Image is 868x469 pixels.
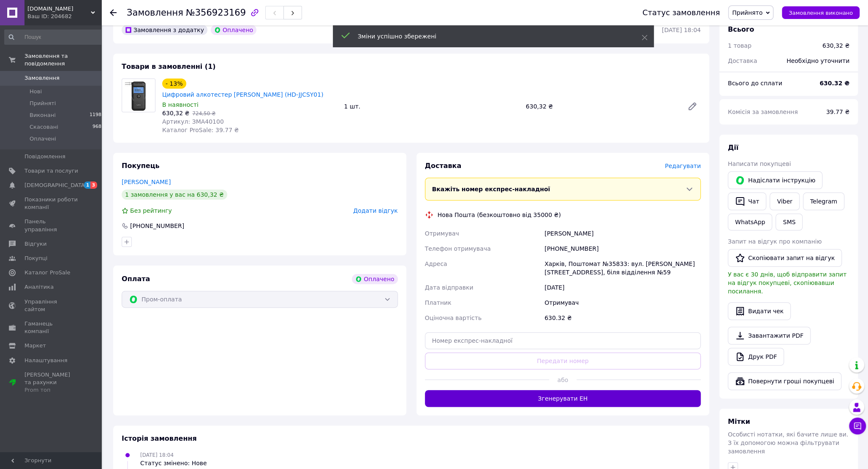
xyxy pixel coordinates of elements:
a: Редагувати [684,98,701,115]
span: Замовлення [127,8,183,18]
span: Відгуки [24,240,46,248]
div: Зміни успішно збережені [358,32,620,41]
a: Viber [770,192,799,210]
span: У вас є 30 днів, щоб відправити запит на відгук покупцеві, скопіювавши посилання. [728,271,846,295]
button: Надіслати інструкцію [728,171,822,189]
span: Запит на відгук про компанію [728,238,822,245]
span: Виконані [30,111,56,119]
div: Замовлення з додатку [122,25,207,35]
span: 11987 [90,111,104,119]
time: [DATE] 18:04 [662,27,701,33]
span: Вкажіть номер експрес-накладної [432,186,550,192]
div: [PERSON_NAME] [543,226,702,241]
span: Скасовані [30,123,58,131]
span: Доставка [425,162,462,170]
span: Маркет [24,342,46,350]
button: Згенерувати ЕН [425,390,701,407]
span: Каталог ProSale [24,269,70,277]
span: Редагувати [665,163,701,169]
span: Написати покупцеві [728,160,791,167]
div: Харків, Поштомат №35833: вул. [PERSON_NAME][STREET_ADDRESS], біля відділення №59 [543,256,702,280]
button: Чат з покупцем [849,417,866,434]
span: Товари в замовленні (1) [122,62,216,70]
span: Телефон отримувача [425,245,491,252]
button: Замовлення виконано [782,6,860,19]
div: 1 замовлення у вас на 630,32 ₴ [122,190,227,200]
span: №356923169 [186,8,246,18]
div: Повернутися назад [110,8,117,17]
a: Telegram [803,192,844,210]
span: Додати відгук [353,207,397,214]
span: 39.77 ₴ [826,108,849,115]
span: Замовлення та повідомлення [24,52,101,68]
div: Оплачено [211,25,256,35]
span: Прийняті [30,100,56,107]
span: Комісія за замовлення [728,108,798,115]
span: 9684 [93,123,104,131]
div: [PHONE_NUMBER] [129,222,185,230]
span: UA-CLATRONIC.KIEV.UA [27,5,91,13]
div: Статус замовлення [642,8,720,17]
div: Нова Пошта (безкоштовно від 35000 ₴) [435,211,563,219]
span: або [549,376,577,384]
span: [DEMOGRAPHIC_DATA] [24,182,87,189]
a: Завантажити PDF [728,327,811,344]
button: Видати чек [728,302,791,320]
span: Показники роботи компанії [24,196,78,211]
div: 1 шт. [340,100,522,112]
div: Оплачено [352,274,397,284]
span: Аналітика [24,283,54,291]
span: Прийнято [732,9,762,16]
span: Повідомлення [24,153,65,160]
div: [DATE] [543,280,702,295]
b: 630.32 ₴ [819,80,849,87]
span: Каталог ProSale: 39.77 ₴ [162,127,239,133]
span: Особисті нотатки, які бачите лише ви. З їх допомогою можна фільтрувати замовлення [728,431,848,455]
div: 630,32 ₴ [822,41,849,50]
span: [DATE] 18:04 [140,452,174,458]
div: 630.32 ₴ [543,310,702,325]
span: Дата відправки [425,284,473,291]
div: Ваш ID: 204682 [27,13,101,20]
a: WhatsApp [728,214,772,230]
span: Замовлення [24,74,60,82]
span: Оціночна вартість [425,314,482,321]
a: Друк PDF [728,348,784,366]
span: Оплата [122,275,150,283]
span: 724,50 ₴ [192,111,215,117]
input: Пошук [4,30,105,45]
span: Замовлення виконано [789,10,853,16]
button: SMS [775,214,803,230]
span: Всього [728,25,754,33]
input: Номер експрес-накладної [425,332,701,349]
div: - 13% [162,79,186,89]
span: 630,32 ₴ [162,110,189,117]
div: [PHONE_NUMBER] [543,241,702,256]
div: Необхідно уточнити [781,52,854,70]
span: [PERSON_NAME] та рахунки [24,371,78,394]
span: Налаштування [24,357,68,364]
span: Управління сайтом [24,298,78,313]
span: Панель управління [24,218,78,233]
div: Отримувач [543,295,702,310]
span: В наявності [162,101,199,108]
span: Адреса [425,260,447,267]
span: Історія замовлення [122,434,197,442]
span: Товари та послуги [24,167,78,175]
span: Мітки [728,417,750,426]
span: Платник [425,299,452,306]
span: Нові [30,88,42,95]
span: Покупці [24,255,47,262]
span: Артикул: ЗМА40100 [162,118,224,125]
div: Prom топ [24,386,78,394]
button: Чат [728,192,766,210]
span: 3 [90,182,97,189]
button: Скопіювати запит на відгук [728,249,842,267]
div: 630,32 ₴ [522,100,680,112]
span: Всього до сплати [728,80,782,87]
span: Оплачені [30,135,56,143]
a: Цифровий алкотестер [PERSON_NAME] (HD-JJCSY01) [162,91,324,98]
a: [PERSON_NAME] [122,179,171,185]
span: 1 [84,182,91,189]
span: Без рейтингу [130,207,172,214]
